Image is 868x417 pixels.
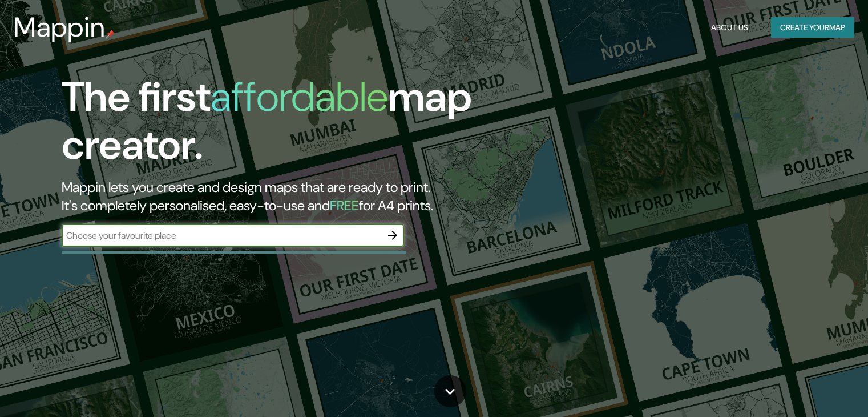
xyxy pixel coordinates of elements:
h5: FREE [330,197,359,214]
h3: Mappin [14,11,106,43]
h1: affordable [211,70,388,123]
img: mappin-pin [106,30,115,39]
button: Create yourmap [771,17,854,38]
h1: The first map creator. [62,73,496,178]
input: Choose your favourite place [62,229,381,242]
button: About Us [706,17,753,38]
h2: Mappin lets you create and design maps that are ready to print. It's completely personalised, eas... [62,178,496,215]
